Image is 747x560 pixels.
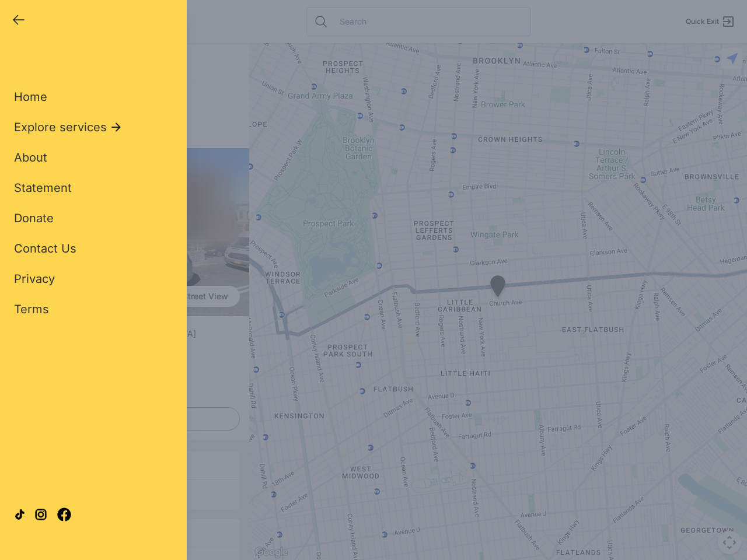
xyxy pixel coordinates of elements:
[14,119,107,135] span: Explore services
[14,240,76,257] a: Contact Us
[14,150,47,164] span: About
[14,272,55,286] span: Privacy
[14,211,54,225] span: Donate
[14,119,123,135] button: Explore services
[14,181,72,195] span: Statement
[14,89,47,105] a: Home
[14,180,72,196] a: Statement
[14,149,47,166] a: About
[14,242,76,256] span: Contact Us
[14,90,47,104] span: Home
[14,301,49,317] a: Terms
[14,210,54,226] a: Donate
[14,271,55,287] a: Privacy
[14,302,49,316] span: Terms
